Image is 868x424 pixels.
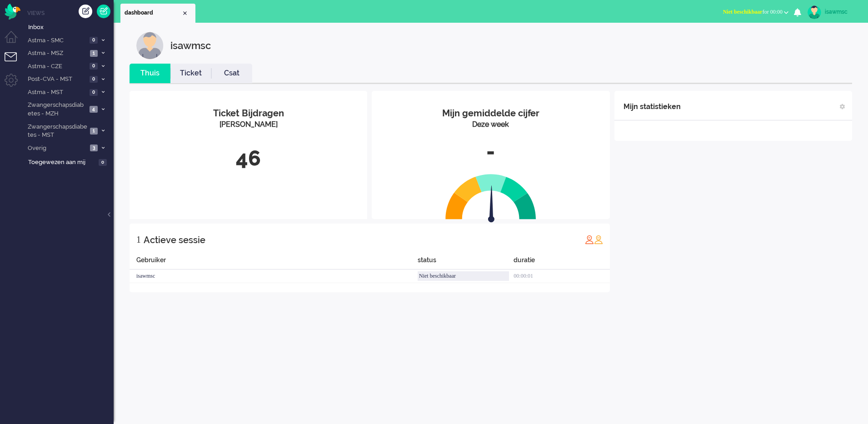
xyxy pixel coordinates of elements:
span: 0 [90,63,98,70]
div: Niet beschikbaar [418,271,509,281]
img: semi_circle.svg [445,174,536,219]
a: Omnidesk [5,6,20,13]
div: - [379,137,603,167]
a: Quick Ticket [97,5,110,18]
li: Admin menu [5,74,25,94]
span: Inbox [28,23,114,32]
li: Ticket [170,64,211,83]
button: Niet beschikbaarfor 00:00 [718,5,794,19]
a: Inbox [26,22,114,32]
span: Astma - CZE [26,62,87,71]
img: flow_omnibird.svg [5,4,20,20]
span: Astma - MSZ [26,49,87,58]
span: Toegewezen aan mij [28,158,96,167]
div: 46 [136,144,360,174]
div: Gebruiker [130,255,418,269]
li: Dashboard [120,4,195,23]
div: duratie [514,255,609,269]
li: Csat [211,64,252,83]
div: Mijn gemiddelde cijfer [379,107,603,120]
a: Ticket [170,68,211,79]
img: profile_red.svg [585,235,594,244]
span: 0 [90,89,98,96]
img: customer.svg [136,32,164,59]
a: Csat [211,68,252,79]
a: Thuis [130,68,170,79]
span: 3 [90,145,98,151]
span: 0 [99,159,107,166]
img: avatar [808,5,821,19]
li: Dashboard menu [5,31,25,51]
span: 1 [90,50,98,57]
div: Ticket Bijdragen [136,107,360,120]
a: Toegewezen aan mij 0 [26,157,114,167]
li: Tickets menu [5,52,25,73]
img: arrow.svg [472,185,511,224]
span: Niet beschikbaar [723,9,763,15]
span: for 00:00 [723,9,783,15]
span: 4 [90,106,98,113]
span: Overig [26,144,87,153]
div: Deze week [379,120,603,130]
li: Views [27,9,114,17]
li: Niet beschikbaarfor 00:00 [718,3,794,23]
div: [PERSON_NAME] [136,120,360,130]
span: dashboard [125,9,181,17]
span: Astma - SMC [26,36,87,45]
span: Zwangerschapsdiabetes - MST [26,123,87,140]
span: Post-CVA - MST [26,75,87,84]
div: Creëer ticket [79,5,92,18]
div: isawmsc [170,32,211,59]
span: 0 [90,76,98,83]
div: 00:00:01 [514,269,609,283]
div: isawmsc [825,7,859,16]
span: Astma - MST [26,88,87,97]
span: 1 [90,128,98,135]
a: isawmsc [806,5,859,19]
div: status [418,255,514,269]
div: 1 [136,230,141,249]
li: Thuis [130,64,170,83]
span: 0 [90,37,98,44]
div: Close tab [181,10,189,17]
div: isawmsc [130,269,418,283]
span: Zwangerschapsdiabetes - MZH [26,101,87,118]
div: Mijn statistieken [624,98,681,116]
img: profile_orange.svg [594,235,603,244]
div: Actieve sessie [144,231,205,249]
